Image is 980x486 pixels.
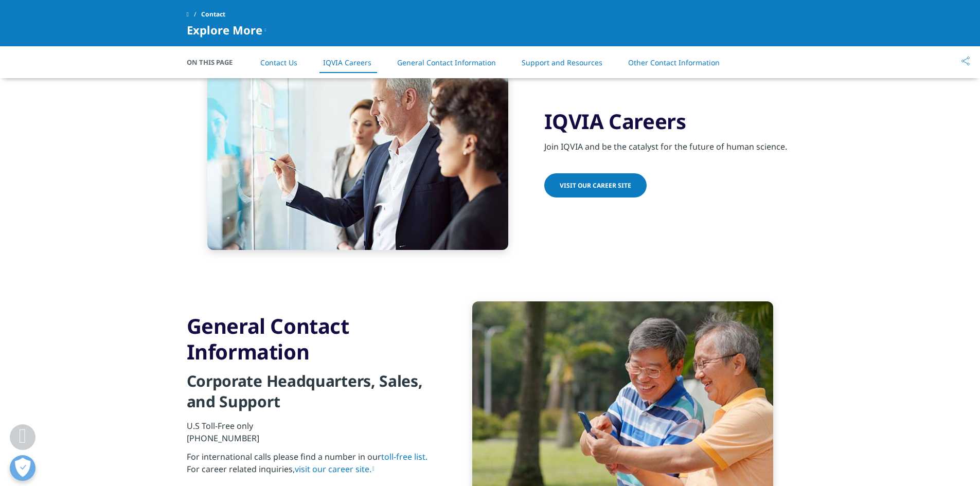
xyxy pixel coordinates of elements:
img: brainstorm on glass window [207,58,508,250]
a: IQVIA Careers [323,58,371,67]
button: 개방형 기본 설정 [10,455,35,481]
a: visit our career site. [295,463,375,475]
h4: Corporate Headquarters, Sales, and Support [187,371,436,420]
span: Visit our Career Site [560,181,631,190]
p: For international calls please find a number in our For career related inquiries, [187,451,436,482]
a: Support and Resources [522,58,602,67]
h3: IQVIA Careers [544,109,794,134]
a: Visit our Career Site [544,173,647,197]
a: toll-free list. [381,451,427,462]
span: Contact [201,5,225,24]
a: General Contact Information [397,58,496,67]
div: Join IQVIA and be the catalyst for the future of human science. [544,134,794,153]
h3: General Contact Information [187,313,436,365]
a: Other Contact Information [628,58,720,67]
p: U.S Toll-Free only [PHONE_NUMBER] [187,420,436,451]
span: Explore More [187,24,262,36]
a: Contact Us [260,58,297,67]
span: On This Page [187,57,243,67]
